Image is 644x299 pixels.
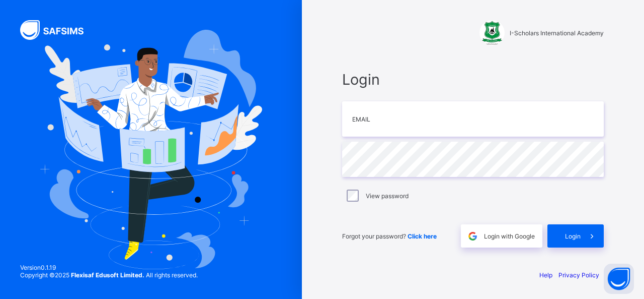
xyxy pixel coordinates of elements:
span: Login [342,71,604,88]
a: Help [539,271,552,279]
img: google.396cfc9801f0270233282035f929180a.svg [467,230,478,242]
a: Click here [408,232,437,240]
strong: Flexisaf Edusoft Limited. [71,271,144,279]
span: I-Scholars International Academy [510,29,604,37]
img: SAFSIMS Logo [20,20,96,40]
img: Hero Image [40,30,262,269]
label: View password [366,192,409,200]
span: Login [565,232,581,240]
span: Login with Google [484,232,535,240]
span: Copyright © 2025 All rights reserved. [20,271,198,279]
a: Privacy Policy [558,271,599,279]
span: Forgot your password? [342,232,437,240]
span: Version 0.1.19 [20,264,198,271]
button: Open asap [604,264,634,294]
